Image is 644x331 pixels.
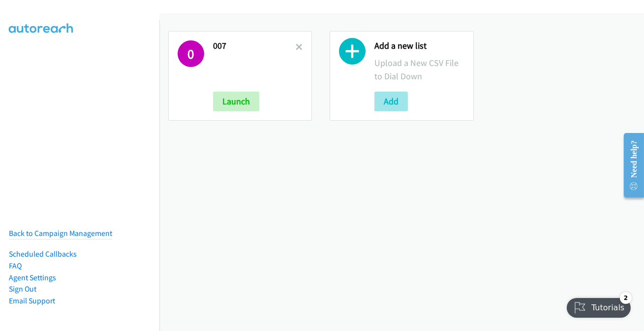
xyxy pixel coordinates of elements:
h1: 0 [178,40,204,67]
iframe: Checklist [561,288,637,324]
a: Email Support [9,296,55,305]
p: Upload a New CSV File to Dial Down [374,56,464,83]
h2: 007 [213,40,296,52]
a: Sign Out [9,284,36,294]
a: Scheduled Callbacks [9,249,77,259]
h2: Add a new list [374,40,464,52]
a: Agent Settings [9,273,56,282]
a: Back to Campaign Management [9,229,112,238]
iframe: Resource Center [615,126,644,204]
button: Add [374,92,408,111]
button: Launch [213,92,259,111]
a: FAQ [9,261,22,270]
